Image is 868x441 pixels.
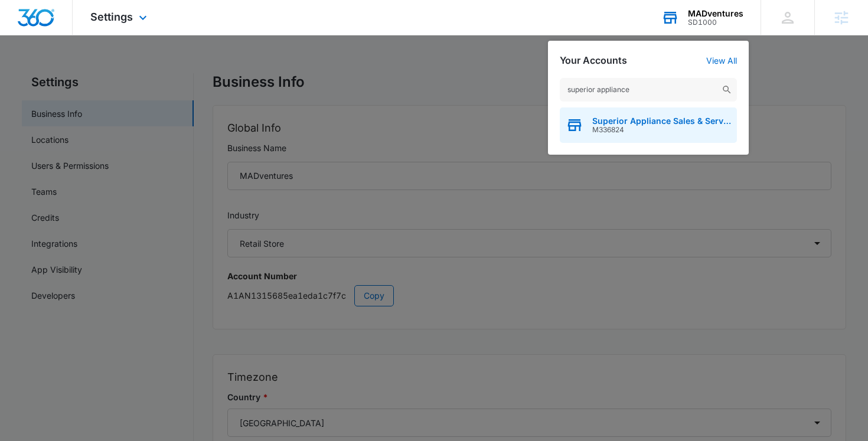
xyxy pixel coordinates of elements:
[592,126,731,134] span: M336824
[706,55,737,66] a: View All
[560,78,737,102] input: Search Accounts
[592,116,731,126] span: Superior Appliance Sales & Service
[90,11,133,23] span: Settings
[688,18,743,27] div: account id
[560,107,737,143] button: Superior Appliance Sales & ServiceM336824
[688,9,743,18] div: account name
[560,55,627,66] h2: Your Accounts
